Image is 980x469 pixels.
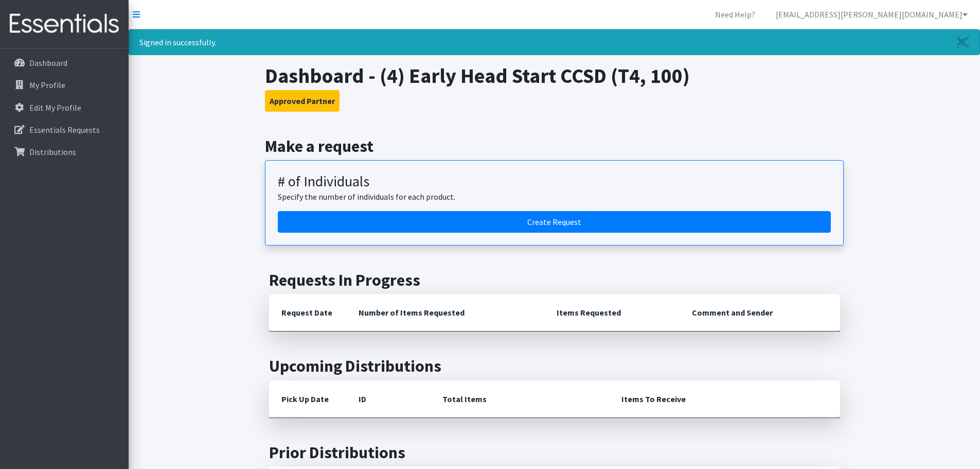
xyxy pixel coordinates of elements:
[544,294,680,332] th: Items Requested
[430,380,609,418] th: Total Items
[4,53,124,73] a: Dashboard
[278,173,831,190] h3: # of Individuals
[768,4,976,25] a: [EMAIL_ADDRESS][PERSON_NAME][DOMAIN_NAME]
[29,80,65,90] p: My Profile
[269,356,840,376] h2: Upcoming Distributions
[278,190,831,203] p: Specify the number of individuals for each product.
[29,147,76,157] p: Distributions
[129,29,980,55] div: Signed in successfully.
[29,58,67,68] p: Dashboard
[4,7,124,41] img: HumanEssentials
[609,380,840,418] th: Items To Receive
[265,63,844,88] h1: Dashboard - (4) Early Head Start CCSD (T4, 100)
[4,75,124,95] a: My Profile
[29,102,81,113] p: Edit My Profile
[265,90,340,112] button: Approved Partner
[265,136,844,156] h2: Make a request
[29,125,100,135] p: Essentials Requests
[278,211,831,233] a: Create a request by number of individuals
[947,30,979,55] a: Close
[269,294,346,332] th: Request Date
[269,380,346,418] th: Pick Up Date
[346,380,430,418] th: ID
[4,142,124,162] a: Distributions
[269,270,840,290] h2: Requests In Progress
[269,443,840,462] h2: Prior Distributions
[4,97,124,118] a: Edit My Profile
[680,294,840,332] th: Comment and Sender
[4,119,124,140] a: Essentials Requests
[346,294,545,332] th: Number of Items Requested
[707,4,763,25] a: Need Help?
